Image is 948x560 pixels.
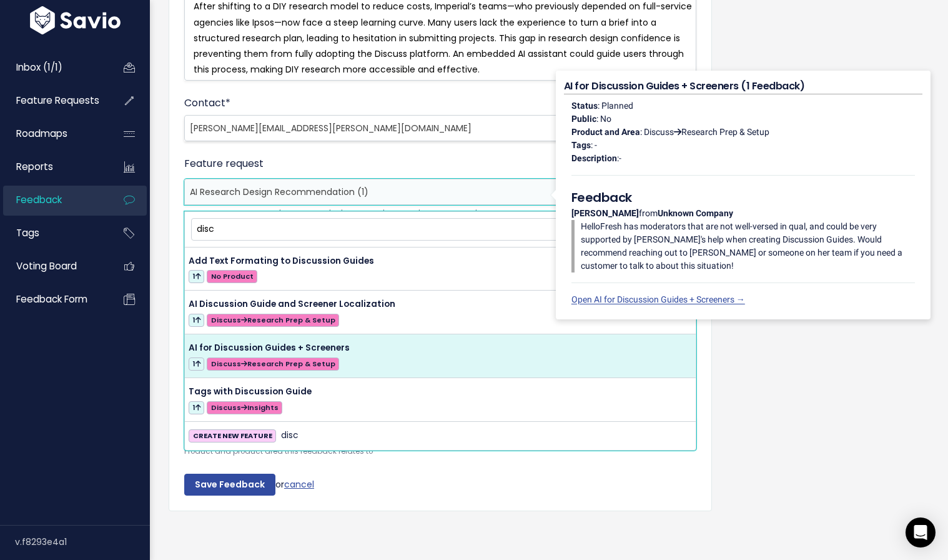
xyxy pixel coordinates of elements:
[281,428,298,443] span: disc
[16,127,67,140] span: Roadmaps
[3,119,104,148] a: Roadmaps
[564,94,922,311] div: : Planned : No : Discuss Research Prep & Setup : - : from
[189,401,204,414] span: 1
[16,160,53,173] span: Reports
[571,153,617,163] strong: Description
[185,116,584,141] span: kimberley.adjei@impbrands.com
[3,152,104,181] a: Reports
[906,517,936,547] div: Open Intercom Messenger
[3,186,104,214] a: Feedback
[16,94,99,107] span: Feature Requests
[184,207,696,221] small: Use one or two words, like 'Reporting 2.0' or 'Better Auth'. Include 'tags:tag1,tag2' at the end ...
[207,314,339,327] span: Discuss Research Prep & Setup
[564,79,922,94] h4: AI for Discussion Guides + Screeners (1 Feedback)
[189,255,374,267] span: Add Text Formating to Discussion Guides
[571,127,640,137] strong: Product and Area
[16,61,62,74] span: Inbox (1/1)
[16,259,77,272] span: Voting Board
[571,188,915,207] h5: Feedback
[189,298,395,310] span: AI Discussion Guide and Screener Localization
[190,186,368,198] span: AI Research Design Recommendation (1)
[189,357,204,371] span: 1
[619,153,621,163] span: -
[185,179,671,204] span: AI Research Design Recommendation (1)
[16,226,39,239] span: Tags
[284,477,314,490] a: cancel
[15,526,150,558] div: v.f8293e4a1
[184,96,230,111] label: Contact
[571,140,591,150] strong: Tags
[16,193,62,206] span: Feedback
[3,285,104,314] a: Feedback form
[571,101,598,111] strong: Status
[571,294,745,304] a: Open AI for Discussion Guides + Screeners →
[571,114,596,124] strong: Public
[3,86,104,115] a: Feature Requests
[190,122,472,134] span: [PERSON_NAME][EMAIL_ADDRESS][PERSON_NAME][DOMAIN_NAME]
[16,292,87,306] span: Feedback form
[27,6,124,34] img: logo-white.9d6f32f41409.svg
[207,357,339,371] span: Discuss Research Prep & Setup
[184,179,696,205] span: AI Research Design Recommendation (1)
[184,115,610,141] span: kimberley.adjei@impbrands.com
[207,401,282,414] span: Discuss Insights
[189,314,204,327] span: 1
[184,474,275,496] input: Save Feedback
[658,208,733,218] strong: Unknown Company
[3,53,104,82] a: Inbox (1/1)
[189,386,312,397] span: Tags with Discussion Guide
[189,270,204,283] span: 1
[581,220,915,272] p: HelloFresh has moderators that are not well-versed in qual, and could be very supported by [PERSO...
[3,219,104,247] a: Tags
[207,270,257,283] span: No Product
[3,252,104,281] a: Voting Board
[193,431,272,441] strong: CREATE NEW FEATURE
[571,208,639,218] strong: [PERSON_NAME]
[184,445,696,458] small: Product and product area this feedback relates to
[189,342,350,354] span: AI for Discussion Guides + Screeners
[184,156,264,171] label: Feature request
